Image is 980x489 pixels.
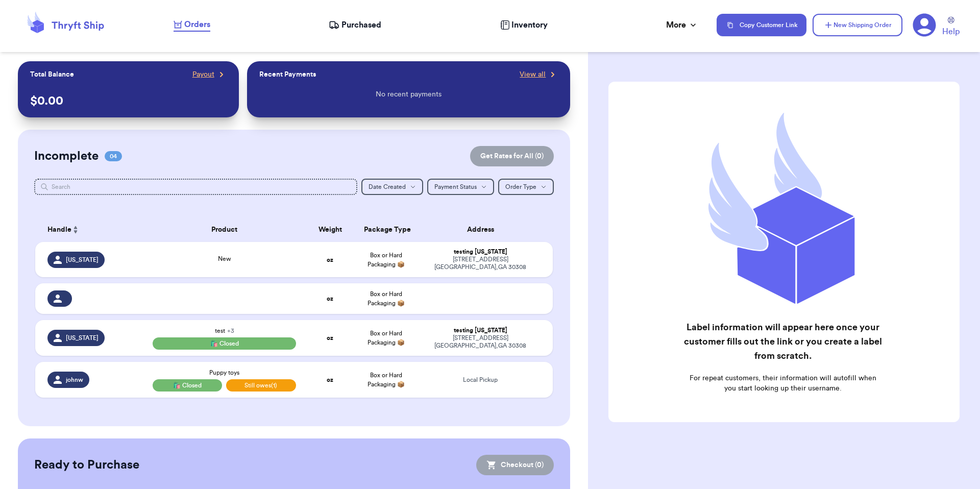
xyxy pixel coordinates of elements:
span: Orders [184,18,210,31]
span: Help [942,26,960,38]
button: New Shipping Order [813,14,902,36]
h2: Ready to Purchase [34,457,139,473]
div: testing [US_STATE] [420,327,541,334]
button: Get Rates for All (0) [470,146,554,166]
div: [STREET_ADDRESS] [GEOGRAPHIC_DATA] , GA 30308 [420,334,541,350]
span: Date Created [369,184,406,190]
p: For repeat customers, their information will autofill when you start looking up their username. [683,373,883,394]
span: Payment Status [434,184,477,190]
a: Purchased [329,19,381,31]
strong: oz [327,257,333,263]
input: Search [34,179,358,195]
button: Order Type [498,179,554,195]
span: Handle [47,225,71,235]
span: View all [520,69,546,80]
a: View all [520,69,558,80]
h2: Incomplete [34,148,99,164]
div: Local Pickup [420,376,541,384]
button: Payment Status [427,179,494,195]
span: test [215,328,234,334]
button: Sort ascending [71,224,80,236]
span: + 3 [227,328,234,334]
span: Inventory [511,19,548,31]
div: 🛍️ Closed [153,337,297,350]
div: [STREET_ADDRESS] [GEOGRAPHIC_DATA] , GA 30308 [420,256,541,271]
th: Product [146,217,303,242]
h2: Label information will appear here once your customer fills out the link or you create a label fr... [683,320,883,363]
span: Still owes (1) [226,379,297,392]
div: testing [US_STATE] [420,248,541,256]
span: 04 [105,151,122,161]
span: [US_STATE] [66,256,99,264]
span: Box or Hard Packaging 📦 [367,252,405,267]
p: Recent Payments [259,69,316,80]
span: Box or Hard Packaging 📦 [367,291,405,306]
span: Payout [192,69,214,80]
strong: oz [327,377,333,383]
button: Date Created [361,179,423,195]
span: [US_STATE] [66,334,99,342]
p: $ 0.00 [30,93,227,109]
span: johnw [66,376,83,384]
span: Puppy toys [209,370,239,376]
strong: oz [327,296,333,302]
a: Help [942,17,960,38]
th: Address [414,217,553,242]
p: No recent payments [376,89,442,100]
button: Checkout (0) [476,455,554,475]
span: Order Type [505,184,536,190]
th: Package Type [358,217,413,242]
button: Copy Customer Link [717,14,806,36]
a: Inventory [500,19,548,31]
div: More [666,19,698,31]
strong: oz [327,335,333,341]
p: Total Balance [30,69,74,80]
span: Box or Hard Packaging 📦 [367,330,405,346]
span: Box or Hard Packaging 📦 [367,372,405,387]
a: Orders [174,18,210,32]
div: 🛍️ Closed [153,379,222,392]
span: Purchased [341,19,381,31]
a: Payout [192,69,227,80]
span: New [218,256,231,262]
th: Weight [302,217,358,242]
